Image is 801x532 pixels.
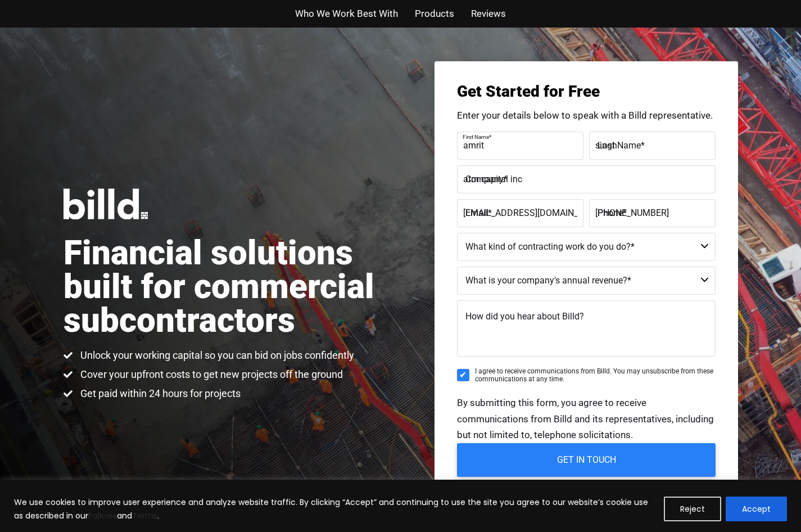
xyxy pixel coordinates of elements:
span: Unlock your working capital so you can bid on jobs confidently [78,349,354,362]
h1: Financial solutions built for commercial subcontractors [64,236,401,337]
span: I agree to receive communications from Billd. You may unsubscribe from these communications at an... [475,367,716,384]
button: Reject [664,497,721,521]
span: Phone [598,207,623,218]
span: How did you hear about Billd? [465,311,584,322]
span: By submitting this form, you agree to receive communications from Billd and its representatives, ... [457,397,714,441]
a: Policies [88,510,117,521]
span: Last Name [598,139,641,150]
span: First Name [463,133,489,139]
p: We use cookies to improve user experience and analyze website traffic. By clicking “Accept” and c... [14,495,655,522]
h3: Get Started for Free [457,84,716,100]
a: Products [415,6,454,22]
input: GET IN TOUCH [457,443,716,477]
span: Cover your upfront costs to get new projects off the ground [78,368,343,381]
span: Email [465,207,488,218]
a: Reviews [471,6,506,22]
p: Enter your details below to speak with a Billd representative. [457,111,716,120]
a: Who We Work Best With [295,6,398,22]
span: Get paid within 24 hours for projects [78,387,241,400]
span: Company [465,173,504,184]
input: I agree to receive communications from Billd. You may unsubscribe from these communications at an... [457,369,469,381]
button: Accept [726,497,787,521]
a: Terms [132,510,157,521]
